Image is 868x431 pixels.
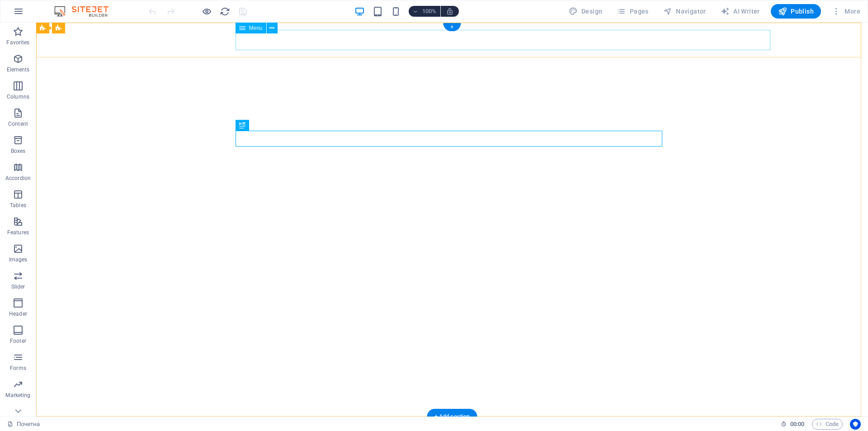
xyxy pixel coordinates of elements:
[816,419,839,430] span: Code
[52,6,120,17] img: Editor Logo
[828,4,864,19] button: More
[832,7,860,16] span: More
[7,419,40,430] a: Click to cancel selection. Double-click to open Pages
[613,4,652,19] button: Pages
[797,421,798,427] span: :
[422,6,437,17] h6: 100%
[790,419,804,430] span: 00 00
[7,229,29,236] p: Features
[249,25,263,31] span: Menu
[443,23,461,31] div: +
[663,7,706,16] span: Navigator
[5,175,31,182] p: Accordion
[8,120,28,128] p: Content
[781,419,805,430] h6: Session time
[10,365,26,372] p: Forms
[771,4,821,19] button: Publish
[565,4,606,19] button: Design
[5,392,30,399] p: Marketing
[717,4,764,19] button: AI Writer
[220,6,230,17] i: Reload page
[11,147,26,155] p: Boxes
[7,93,29,100] p: Columns
[721,7,760,16] span: AI Writer
[7,66,30,73] p: Elements
[850,419,861,430] button: Usercentrics
[427,409,477,424] div: + Add section
[9,256,28,263] p: Images
[9,310,27,317] p: Header
[617,7,648,16] span: Pages
[565,4,606,19] div: Design (Ctrl+Alt+Y)
[11,283,25,290] p: Slider
[219,6,230,17] button: reload
[446,7,454,15] i: On resize automatically adjust zoom level to fit chosen device.
[569,7,603,16] span: Design
[409,6,441,17] button: 100%
[812,419,843,430] button: Code
[778,7,814,16] span: Publish
[6,39,29,46] p: Favorites
[660,4,710,19] button: Navigator
[10,202,26,209] p: Tables
[10,337,26,345] p: Footer
[201,6,212,17] button: Click here to leave preview mode and continue editing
